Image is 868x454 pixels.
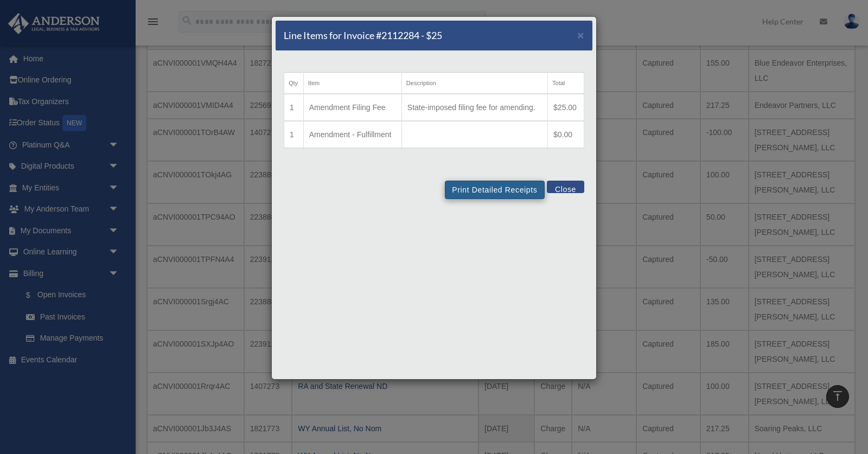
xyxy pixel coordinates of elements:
h5: Line Items for Invoice #2112284 - $25 [284,29,442,42]
th: Total [548,73,584,94]
td: 1 [284,121,304,148]
button: Print Detailed Receipts [445,181,544,199]
button: Close [577,29,584,41]
td: Amendment - Fulfillment [303,121,401,148]
button: Close [547,181,584,193]
td: $0.00 [548,121,584,148]
th: Qty [284,73,304,94]
td: Amendment Filing Fee [303,94,401,121]
td: 1 [284,94,304,121]
td: State-imposed filing fee for amending. [401,94,547,121]
span: × [577,29,584,41]
th: Description [401,73,547,94]
th: Item [303,73,401,94]
td: $25.00 [548,94,584,121]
